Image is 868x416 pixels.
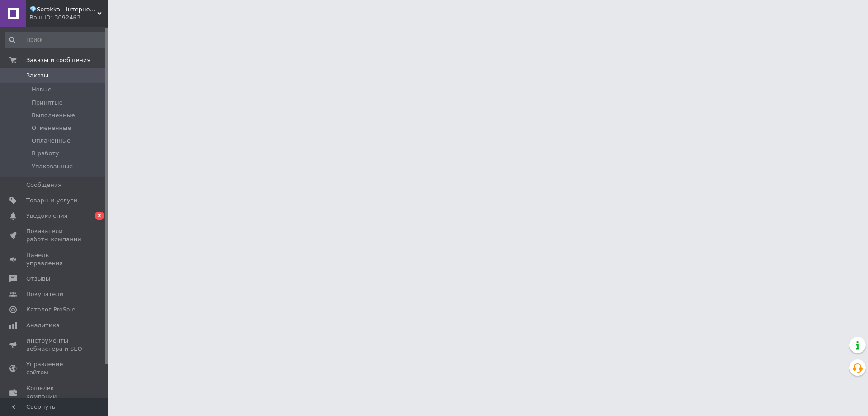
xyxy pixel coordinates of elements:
[32,149,59,158] span: В работу
[26,251,84,268] span: Панель управления
[32,111,75,120] span: Выполненные
[95,212,104,220] span: 2
[26,360,84,377] span: Управление сайтом
[5,32,107,48] input: Поиск
[32,124,71,132] span: Отмененные
[26,337,84,353] span: Инструменты вебмастера и SEO
[26,306,75,314] span: Каталог ProSale
[26,275,50,283] span: Отзывы
[26,72,48,80] span: Заказы
[29,5,97,14] span: 💎Sorokka - інтернет магазин ювелірних прикрас
[29,14,108,22] div: Ваш ID: 3092463
[26,227,84,244] span: Показатели работы компании
[26,384,84,401] span: Кошелек компании
[26,196,77,205] span: Товары и услуги
[26,56,90,64] span: Заказы и сообщения
[32,99,63,107] span: Принятые
[26,321,60,330] span: Аналитика
[26,212,67,220] span: Уведомления
[32,163,73,171] span: Упакованные
[26,181,61,189] span: Сообщения
[32,137,71,145] span: Оплаченные
[32,86,52,94] span: Новые
[26,290,63,298] span: Покупатели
